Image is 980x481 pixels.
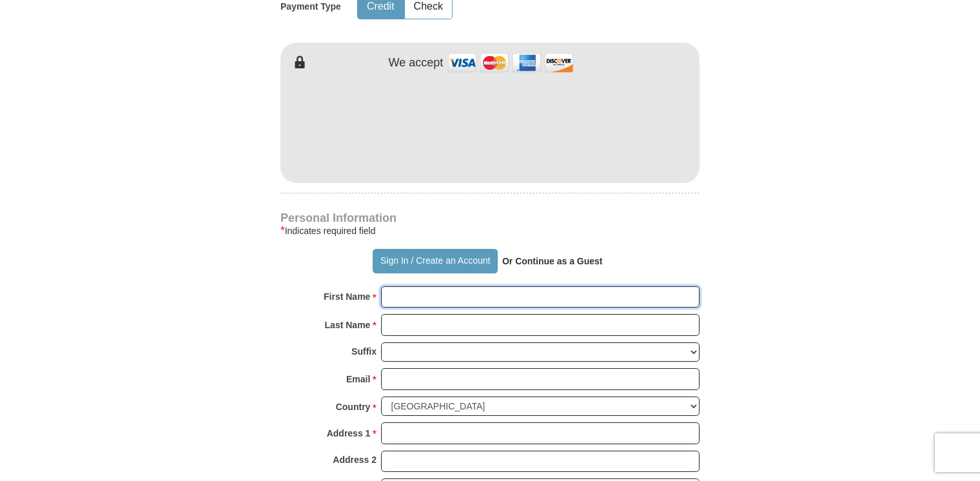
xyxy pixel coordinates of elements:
[333,451,377,469] strong: Address 2
[351,342,377,360] strong: Suffix
[336,398,371,416] strong: Country
[502,256,603,266] strong: Or Continue as a Guest
[389,56,444,70] h4: We accept
[280,1,341,12] h5: Payment Type
[373,249,497,273] button: Sign In / Create an Account
[446,49,575,77] img: credit cards accepted
[346,370,370,388] strong: Email
[324,288,370,306] strong: First Name
[327,424,371,442] strong: Address 1
[280,213,700,223] h4: Personal Information
[325,316,371,334] strong: Last Name
[280,223,700,239] div: Indicates required field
